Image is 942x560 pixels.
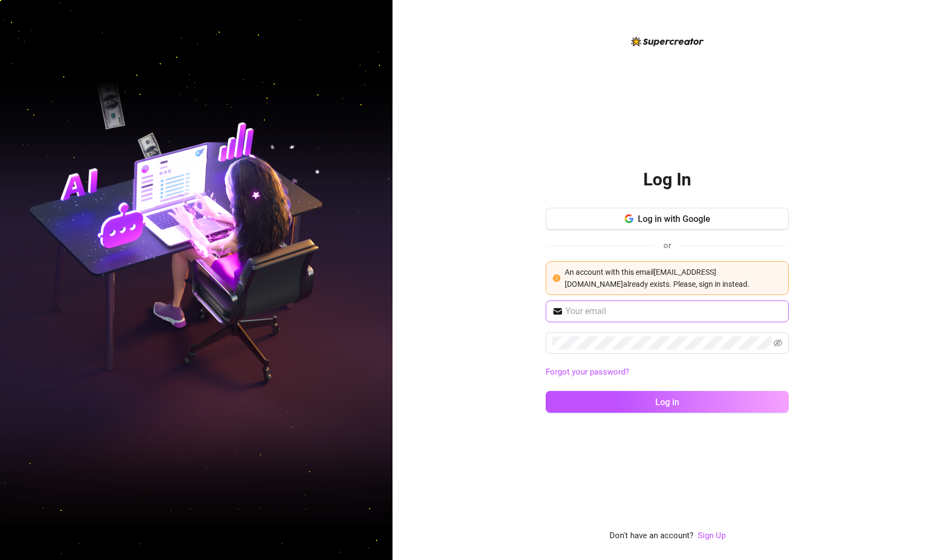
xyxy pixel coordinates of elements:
span: Don't have an account? [609,529,693,543]
a: Forgot your password? [546,367,629,377]
img: logo-BBDzfeDw.svg [631,37,704,46]
span: Log in with Google [638,214,710,224]
input: Your email [565,305,782,318]
span: or [663,240,671,250]
button: Log in [546,391,789,413]
span: exclamation-circle [553,274,560,282]
span: Log in [655,397,679,407]
button: Log in with Google [546,208,789,230]
span: An account with this email [EMAIL_ADDRESS][DOMAIN_NAME] already exists. Please, sign in instead. [565,268,750,288]
span: eye-invisible [774,339,782,347]
h2: Log In [643,168,691,191]
a: Forgot your password? [546,366,789,379]
a: Sign Up [698,529,726,543]
a: Sign Up [698,531,726,540]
